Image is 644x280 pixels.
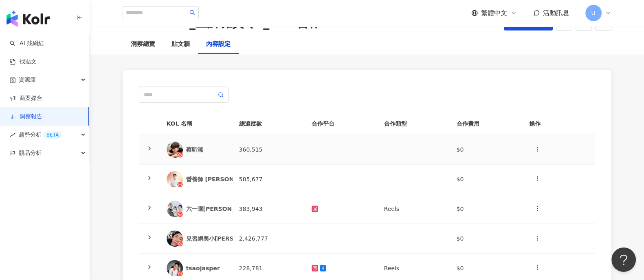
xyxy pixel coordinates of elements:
a: 商案媒合 [10,94,42,102]
td: 585,677 [233,165,305,194]
td: 360,515 [233,135,305,165]
th: 合作費用 [450,113,523,135]
div: 營養師 [PERSON_NAME] [186,175,258,183]
span: 競品分析 [19,144,42,162]
td: 383,943 [233,194,305,224]
td: $0 [450,224,523,254]
img: KOL Avatar [167,171,183,187]
div: BETA [43,131,62,139]
div: 貼文牆 [171,39,190,49]
td: Reels [378,194,450,224]
span: 資源庫 [19,71,36,89]
td: $0 [450,165,523,194]
th: 總追蹤數 [233,113,305,135]
div: 蔡昕澔 [186,145,226,154]
span: 活動訊息 [543,9,569,17]
th: KOL 名稱 [160,113,233,135]
iframe: Help Scout Beacon - Open [611,247,636,272]
th: 合作類型 [378,113,450,135]
td: $0 [450,194,523,224]
a: searchAI 找網紅 [10,39,44,48]
img: KOL Avatar [167,201,183,217]
span: 趨勢分析 [19,126,62,144]
th: 操作 [523,113,595,135]
div: 見習網美小[PERSON_NAME] [186,234,268,243]
span: search [189,10,195,15]
a: 找貼文 [10,58,37,66]
div: 內容設定 [206,39,231,49]
img: KOL Avatar [167,141,183,158]
span: rise [10,132,15,138]
div: 洞察總覽 [131,39,155,49]
img: KOL Avatar [167,230,183,247]
span: 繁體中文 [481,9,507,17]
span: U [591,9,595,17]
a: 洞察報告 [10,113,42,121]
div: tsaojasper [186,264,226,272]
img: logo [7,11,50,27]
div: 六一遛[PERSON_NAME] [186,205,256,213]
td: $0 [450,135,523,165]
th: 合作平台 [305,113,378,135]
img: KOL Avatar [167,260,183,276]
td: 2,426,777 [233,224,305,254]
